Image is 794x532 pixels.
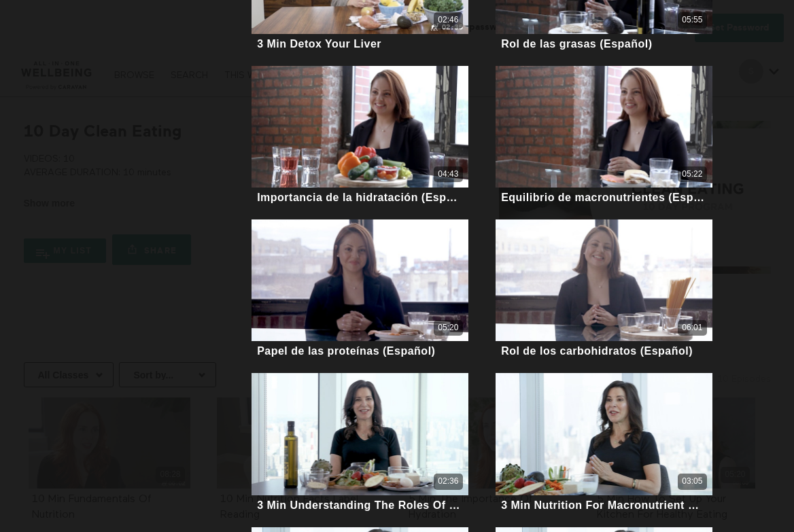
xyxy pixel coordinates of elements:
div: 03:05 [682,476,702,487]
div: 04:43 [438,169,458,180]
div: Equilibrio de macronutrientes (Español) [501,191,707,204]
div: 3 Min Detox Your Liver [257,37,381,50]
div: 3 Min Nutrition For Macronutrient Balance [501,499,707,512]
a: Papel de las proteínas (Español)05:20Papel de las proteínas (Español) [252,219,468,359]
div: 05:20 [438,322,458,334]
div: 02:46 [438,14,458,26]
a: 3 Min Understanding The Roles Of Protein02:363 Min Understanding The Roles Of Protein [252,373,468,513]
div: 05:55 [682,14,702,26]
div: 02:36 [438,476,458,487]
div: Papel de las proteínas (Español) [257,344,435,357]
a: Equilibrio de macronutrientes (Español)05:22Equilibrio de macronutrientes (Español) [496,66,712,206]
a: 3 Min Nutrition For Macronutrient Balance03:053 Min Nutrition For Macronutrient Balance [496,373,712,513]
a: Rol de los carbohidratos (Español)06:01Rol de los carbohidratos (Español) [496,219,712,359]
div: Rol de los carbohidratos (Español) [501,344,693,357]
div: Importancia de la hidratación (Español) [257,191,463,204]
div: 05:22 [682,169,702,180]
div: 06:01 [682,322,702,334]
a: Importancia de la hidratación (Español)04:43Importancia de la hidratación (Español) [252,66,468,206]
div: Rol de las grasas (Español) [501,37,652,50]
div: 3 Min Understanding The Roles Of Protein [257,499,463,512]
